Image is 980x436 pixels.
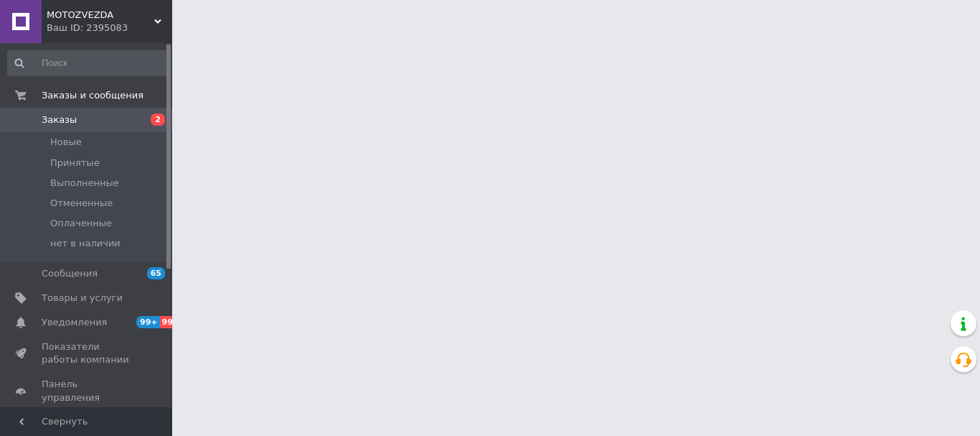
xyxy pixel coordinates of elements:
[50,157,100,170] span: Принятые
[42,267,98,280] span: Сообщения
[50,197,113,210] span: Отмененные
[7,50,169,76] input: Поиск
[136,316,160,328] span: 99+
[50,217,112,230] span: Оплаченные
[42,378,133,404] span: Панель управления
[147,267,165,279] span: 65
[160,316,184,328] span: 99+
[50,237,121,250] span: нет в наличии
[42,292,123,305] span: Товары и услуги
[42,340,133,366] span: Показатели работы компании
[47,22,172,34] div: Ваш ID: 2395083
[47,9,154,22] span: MOTOZVEZDA
[42,89,143,102] span: Заказы и сообщения
[50,136,82,149] span: Новые
[50,177,119,190] span: Выполненные
[42,316,107,329] span: Уведомления
[42,113,77,126] span: Заказы
[151,113,165,126] span: 2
